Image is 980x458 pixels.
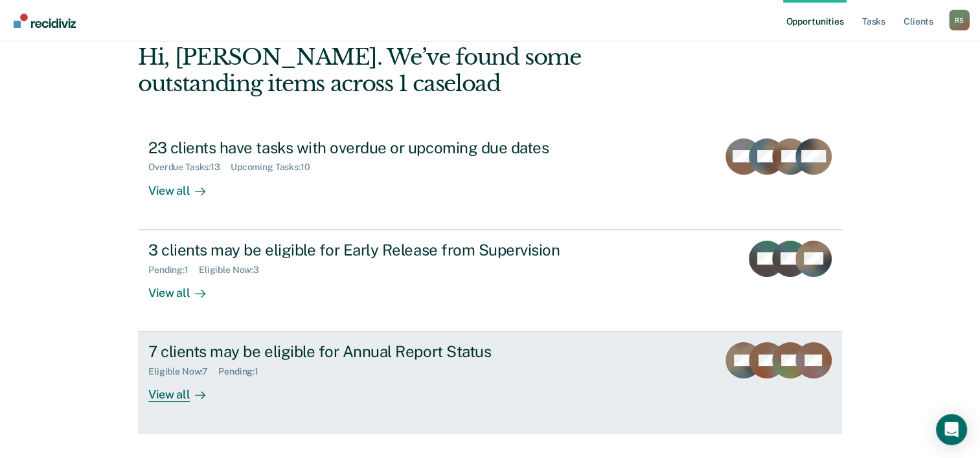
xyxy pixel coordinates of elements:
div: Eligible Now : 3 [199,265,269,276]
div: Upcoming Tasks : 10 [231,162,321,173]
div: View all [148,275,221,300]
div: Pending : 1 [148,265,199,276]
div: 7 clients may be eligible for Annual Report Status [148,342,603,361]
div: Pending : 1 [218,366,269,377]
div: Hi, [PERSON_NAME]. We’ve found some outstanding items across 1 caseload [138,44,701,97]
img: Recidiviz [14,14,76,28]
div: View all [148,377,221,402]
button: Profile dropdown button [949,10,970,30]
div: Open Intercom Messenger [936,414,967,445]
a: 3 clients may be eligible for Early Release from SupervisionPending:1Eligible Now:3View all [138,230,842,332]
div: Eligible Now : 7 [148,366,218,377]
div: 3 clients may be eligible for Early Release from Supervision [148,241,603,259]
a: 23 clients have tasks with overdue or upcoming due datesOverdue Tasks:13Upcoming Tasks:10View all [138,128,842,230]
div: View all [148,173,221,198]
a: 7 clients may be eligible for Annual Report StatusEligible Now:7Pending:1View all [138,332,842,433]
div: R S [949,10,970,30]
div: 23 clients have tasks with overdue or upcoming due dates [148,138,603,157]
div: Overdue Tasks : 13 [148,162,231,173]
